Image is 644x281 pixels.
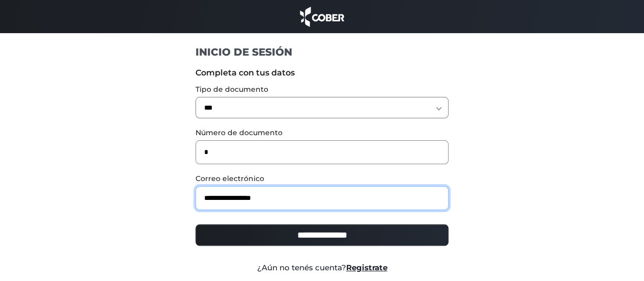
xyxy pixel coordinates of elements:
img: cober_marca.png [297,5,347,28]
label: Número de documento [195,127,449,138]
label: Completa con tus datos [195,67,449,79]
label: Tipo de documento [195,84,449,95]
h1: INICIO DE SESIÓN [195,45,449,59]
div: ¿Aún no tenés cuenta? [188,262,456,274]
a: Registrate [346,263,387,272]
label: Correo electrónico [195,173,449,184]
